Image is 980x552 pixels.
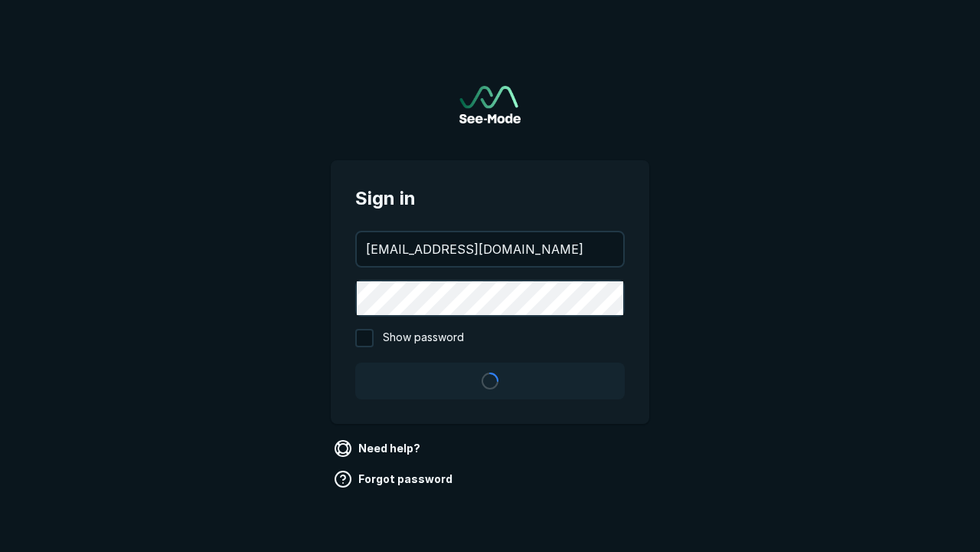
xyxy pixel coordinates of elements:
a: Go to sign in [459,86,521,123]
a: Forgot password [331,467,459,491]
img: See-Mode Logo [459,86,521,123]
input: your@email.com [357,232,623,266]
span: Show password [383,329,464,347]
span: Sign in [355,185,625,212]
a: Need help? [331,436,426,461]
